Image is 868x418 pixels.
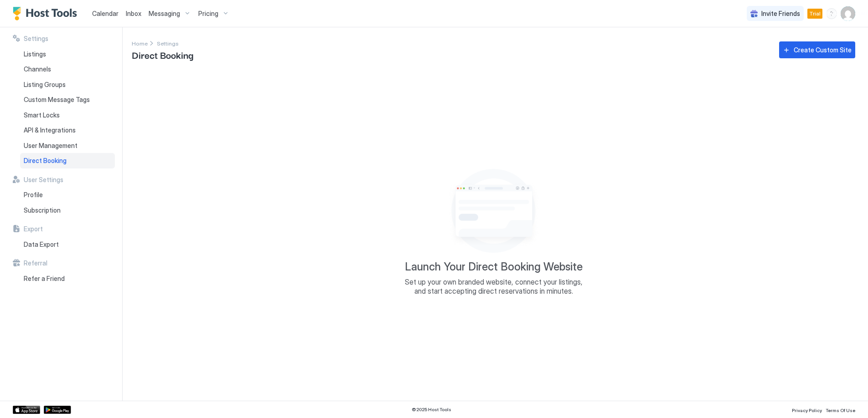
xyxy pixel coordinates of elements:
a: Refer a Friend [20,271,115,286]
a: User Management [20,138,115,153]
span: Referral [24,259,47,267]
span: Profile [24,191,43,199]
span: Trial [809,10,821,18]
a: App Store [13,406,40,414]
span: © 2025 Host Tools [412,407,451,413]
span: Refer a Friend [24,275,65,283]
a: Smart Locks [20,107,115,123]
a: Data Export [20,237,115,252]
span: Channels [24,65,51,73]
span: Direct Booking [132,48,193,61]
div: Breadcrumb [132,38,148,48]
span: Terms Of Use [826,408,855,413]
span: User Management [24,142,77,150]
a: Settings [157,38,179,48]
span: Data Export [24,240,59,249]
div: User profile [841,6,855,21]
span: Listing Groups [24,81,66,89]
span: Settings [24,35,48,43]
a: Home [132,38,148,48]
span: Set up your own branded website, connect your listings, and start accepting direct reservations i... [403,277,585,296]
div: Breadcrumb [157,38,179,48]
span: Inbox [126,10,141,17]
span: Export [24,225,43,233]
a: API & Integrations [20,122,115,138]
span: Home [132,40,148,47]
span: Custom Message Tags [24,96,90,104]
span: Launch Your Direct Booking Website [405,260,583,274]
a: Listings [20,46,115,62]
span: Privacy Policy [792,408,822,413]
a: Google Play Store [44,406,71,414]
div: Create Custom Site [794,45,852,55]
span: Invite Friends [761,10,800,18]
button: Create Custom Site [779,41,855,58]
span: API & Integrations [24,126,76,134]
a: Inbox [126,9,141,18]
div: menu [826,8,837,19]
a: Host Tools Logo [13,7,81,20]
a: Subscription [20,203,115,218]
a: Custom Message Tags [20,92,115,107]
span: User Settings [24,176,63,184]
a: Privacy Policy [792,405,822,414]
a: Channels [20,61,115,77]
span: Pricing [198,10,218,18]
a: Direct Booking [20,153,115,168]
span: Listings [24,50,46,58]
div: Empty image [448,165,539,256]
span: Direct Booking [24,157,67,165]
span: Messaging [149,10,180,18]
span: Subscription [24,206,61,214]
a: Calendar [92,9,119,18]
span: Calendar [92,10,119,17]
a: Profile [20,187,115,203]
span: Smart Locks [24,111,60,119]
a: Terms Of Use [826,405,855,414]
a: Listing Groups [20,77,115,92]
span: Settings [157,40,179,47]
